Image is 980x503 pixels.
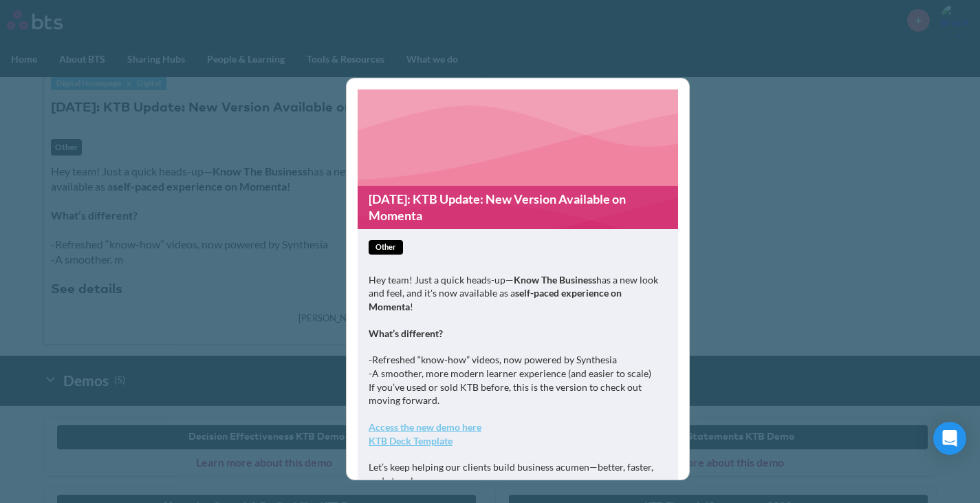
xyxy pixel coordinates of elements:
a: KTB Deck Template [369,435,453,447]
div: Open Intercom Messenger [933,422,966,455]
p: -Refreshed “know-how” videos, now powered by Synthesia -A smoother, more modern learner experienc... [369,353,667,407]
strong: self-paced experience on Momenta [369,287,622,312]
a: Access the new demo here [369,421,481,433]
strong: Know The Business [514,274,596,286]
span: other [369,240,403,255]
a: [DATE]: KTB Update: New Version Available on Momenta [358,186,678,229]
strong: What’s different? [369,328,443,339]
p: Hey team! Just a quick heads-up— has a new look and feel, and it's now available as a ! [369,273,667,314]
p: Let’s keep helping our clients build business acumen—better, faster, and at scale. [369,460,667,487]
